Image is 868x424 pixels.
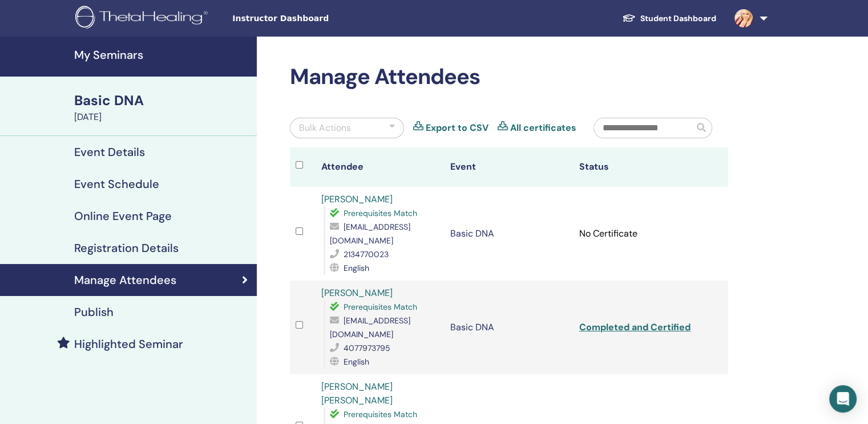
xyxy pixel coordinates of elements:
span: English [344,357,369,367]
div: Bulk Actions [299,121,351,135]
h4: My Seminars [74,48,250,62]
img: logo.png [75,6,212,31]
th: Status [574,147,703,187]
a: All certificates [510,121,576,135]
span: [EMAIL_ADDRESS][DOMAIN_NAME] [330,222,410,246]
a: Completed and Certified [579,321,691,333]
h4: Registration Details [74,241,179,255]
h4: Publish [74,305,114,319]
img: default.jpg [734,9,753,27]
a: [PERSON_NAME] [PERSON_NAME] [321,381,393,406]
span: Prerequisites Match [344,208,417,218]
a: [PERSON_NAME] [321,193,393,205]
td: Basic DNA [445,281,574,374]
span: Instructor Dashboard [232,13,403,25]
span: 4077973795 [344,343,390,353]
span: 2134770023 [344,249,389,259]
a: Export to CSV [426,121,488,135]
div: [DATE] [74,110,250,124]
a: [PERSON_NAME] [321,287,393,299]
span: Prerequisites Match [344,302,417,312]
h4: Manage Attendees [74,273,176,287]
h4: Online Event Page [74,209,172,223]
div: Open Intercom Messenger [829,385,857,413]
img: graduation-cap-white.svg [622,13,636,23]
h4: Event Schedule [74,177,159,191]
a: Student Dashboard [613,8,725,29]
th: Attendee [316,147,445,187]
td: Basic DNA [445,187,574,281]
span: English [344,263,369,273]
div: Basic DNA [74,91,250,110]
h4: Event Details [74,145,145,159]
span: Prerequisites Match [344,409,417,419]
span: [EMAIL_ADDRESS][DOMAIN_NAME] [330,315,410,339]
h4: Highlighted Seminar [74,337,183,351]
th: Event [445,147,574,187]
a: Basic DNA[DATE] [67,91,257,124]
h2: Manage Attendees [290,64,728,90]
